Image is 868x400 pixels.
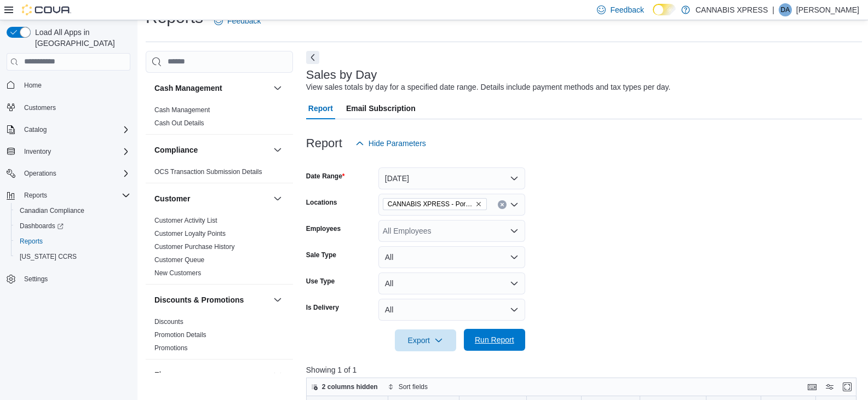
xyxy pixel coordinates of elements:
span: Inventory [24,147,51,156]
button: All [378,273,525,294]
a: New Customers [154,269,201,277]
button: Compliance [154,144,269,155]
button: Open list of options [510,200,519,209]
span: Email Subscription [346,97,416,119]
h3: Finance [154,369,183,380]
div: Daysha Amos [779,3,792,16]
span: OCS Transaction Submission Details [154,167,262,176]
span: Catalog [20,123,130,136]
span: Feedback [610,4,643,15]
a: Customer Activity List [154,217,217,224]
button: 2 columns hidden [307,380,382,393]
button: Home [2,77,135,93]
span: Reports [20,189,130,202]
button: Keyboard shortcuts [806,380,819,393]
span: Inventory [20,145,130,158]
button: Export [395,329,456,351]
span: Report [308,97,333,119]
span: Operations [24,169,56,178]
div: Customer [146,214,293,284]
div: Discounts & Promotions [146,315,293,359]
div: Compliance [146,165,293,183]
span: Cash Management [154,106,210,114]
span: CANNABIS XPRESS - Port Hope (Quinlan Drive) [383,198,487,210]
span: Discounts [154,317,183,326]
span: Hide Parameters [369,138,426,149]
span: New Customers [154,269,201,277]
button: Finance [271,368,284,381]
span: Cash Out Details [154,119,204,127]
a: Dashboards [11,218,135,234]
button: Remove CANNABIS XPRESS - Port Hope (Quinlan Drive) from selection in this group [475,201,482,207]
nav: Complex example [7,73,130,316]
button: Display options [823,380,836,393]
p: Showing 1 of 1 [306,364,862,375]
button: Catalog [2,122,135,137]
span: Customers [20,101,130,114]
button: Discounts & Promotions [271,293,284,306]
h3: Cash Management [154,83,222,94]
button: Sort fields [383,380,432,393]
button: Run Report [464,329,525,351]
button: Inventory [20,145,55,158]
span: Home [24,81,42,90]
label: Locations [306,198,337,207]
button: Catalog [20,123,51,136]
p: | [772,3,774,16]
img: Cova [22,4,71,15]
a: Customer Queue [154,256,204,264]
a: Reports [15,235,47,248]
button: Cash Management [154,83,269,94]
button: Customers [2,100,135,115]
button: Discounts & Promotions [154,294,269,305]
a: Dashboards [15,219,68,233]
label: Use Type [306,277,335,286]
span: Washington CCRS [15,250,130,263]
span: Canadian Compliance [20,206,84,215]
a: Feedback [210,10,265,32]
span: Export [401,329,450,351]
a: OCS Transaction Submission Details [154,168,262,176]
a: Cash Management [154,106,210,114]
a: Home [20,79,46,92]
button: Operations [20,167,61,180]
button: [DATE] [378,167,525,189]
p: [PERSON_NAME] [796,3,859,16]
span: Canadian Compliance [15,204,130,217]
label: Date Range [306,172,345,181]
button: Customer [154,193,269,204]
p: CANNABIS XPRESS [695,3,768,16]
button: Canadian Compliance [11,203,135,218]
a: [US_STATE] CCRS [15,250,81,263]
h3: Sales by Day [306,68,377,82]
label: Employees [306,224,341,233]
input: Dark Mode [653,4,676,15]
h3: Report [306,137,342,150]
span: Customer Purchase History [154,242,235,251]
button: Reports [20,189,51,202]
a: Cash Out Details [154,119,204,127]
button: Enter fullscreen [841,380,854,393]
span: Settings [24,275,48,283]
span: [US_STATE] CCRS [20,252,77,261]
span: Feedback [227,15,261,26]
h3: Customer [154,193,190,204]
button: Compliance [271,143,284,156]
a: Customer Loyalty Points [154,230,226,237]
span: Customer Queue [154,256,204,264]
button: Next [306,51,319,64]
a: Settings [20,273,52,286]
button: All [378,246,525,268]
a: Customer Purchase History [154,243,235,251]
a: Canadian Compliance [15,204,89,217]
span: Dark Mode [653,15,653,16]
span: Reports [24,191,47,200]
a: Discounts [154,318,183,326]
span: DA [781,3,790,16]
span: Reports [15,235,130,248]
button: Hide Parameters [351,132,430,154]
div: Cash Management [146,103,293,134]
label: Is Delivery [306,303,339,312]
h3: Discounts & Promotions [154,294,244,305]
